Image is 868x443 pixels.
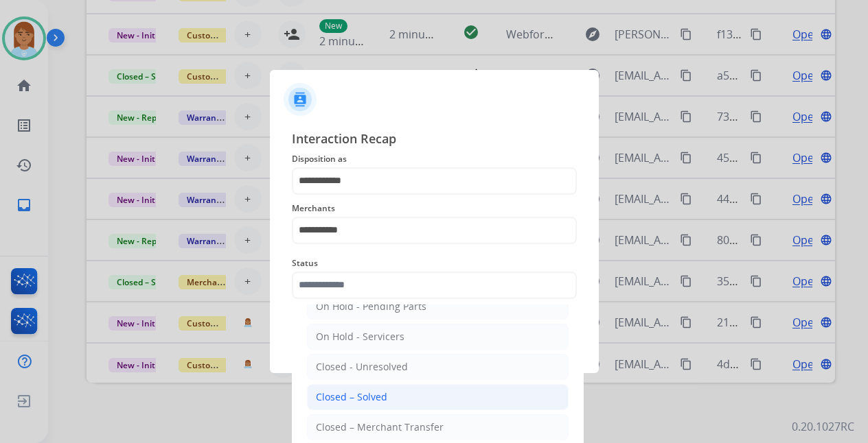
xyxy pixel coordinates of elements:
[292,151,577,167] span: Disposition as
[792,418,854,435] p: 0.20.1027RC
[316,330,404,344] div: On Hold - Servicers
[316,420,444,434] div: Closed – Merchant Transfer
[284,83,317,116] img: contactIcon
[292,200,577,217] span: Merchants
[316,300,426,313] div: On Hold - Pending Parts
[316,390,387,404] div: Closed – Solved
[316,360,408,374] div: Closed - Unresolved
[292,129,577,151] span: Interaction Recap
[292,255,577,272] span: Status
